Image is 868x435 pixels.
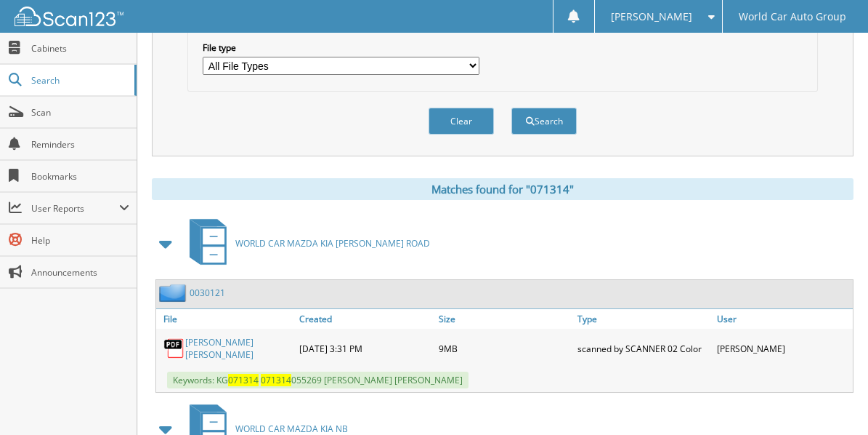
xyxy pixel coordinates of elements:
[163,338,185,359] img: PDF.png
[795,365,868,435] iframe: Chat Widget
[31,42,129,55] span: Cabinets
[31,106,129,119] span: Scan
[296,309,435,329] a: Created
[296,332,435,364] div: [DATE] 3:31 PM
[185,336,292,361] a: [PERSON_NAME] [PERSON_NAME]
[156,309,296,329] a: File
[203,41,479,54] label: File type
[435,309,575,329] a: Size
[31,138,129,151] span: Reminders
[574,332,713,364] div: scanned by SCANNER 02 Color
[228,374,259,386] span: 071314
[159,284,190,302] img: folder2.png
[31,170,129,183] span: Bookmarks
[511,108,577,135] button: Search
[15,7,123,26] img: scan123-logo-white.svg
[713,332,853,364] div: [PERSON_NAME]
[31,234,129,247] span: Help
[167,372,469,388] span: Keywords: KG 055269 [PERSON_NAME] [PERSON_NAME]
[739,12,846,21] span: World Car Auto Group
[611,12,692,21] span: [PERSON_NAME]
[31,74,127,87] span: Search
[31,202,119,215] span: User Reports
[713,309,853,329] a: User
[429,108,494,135] button: Clear
[235,237,430,250] span: WORLD CAR MAZDA KIA [PERSON_NAME] ROAD
[190,287,225,299] a: 0030121
[261,374,291,386] span: 071314
[574,309,713,329] a: Type
[235,423,348,435] span: WORLD CAR MAZDA KIA NB
[31,266,129,279] span: Announcements
[435,332,575,364] div: 9MB
[181,215,430,272] a: WORLD CAR MAZDA KIA [PERSON_NAME] ROAD
[152,178,853,200] div: Matches found for "071314"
